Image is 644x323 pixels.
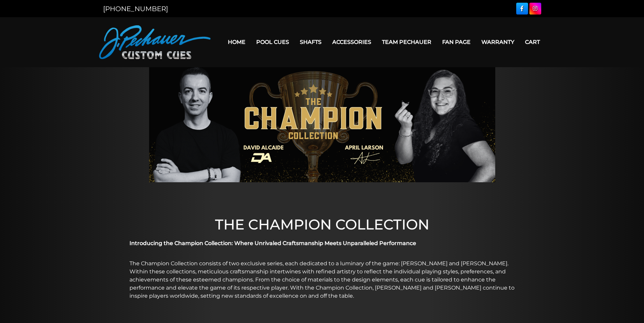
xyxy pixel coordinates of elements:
a: Warranty [476,33,520,51]
a: Accessories [327,33,377,51]
a: Cart [520,33,545,51]
a: Fan Page [437,33,476,51]
a: Pool Cues [251,33,294,51]
p: The Champion Collection consists of two exclusive series, each dedicated to a luminary of the gam... [129,260,515,300]
a: Shafts [294,33,327,51]
img: Pechauer Custom Cues [99,25,211,59]
a: Home [222,33,251,51]
strong: Introducing the Champion Collection: Where Unrivaled Craftsmanship Meets Unparalleled Performance [129,240,416,246]
a: [PHONE_NUMBER] [103,5,168,13]
a: Team Pechauer [377,33,437,51]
